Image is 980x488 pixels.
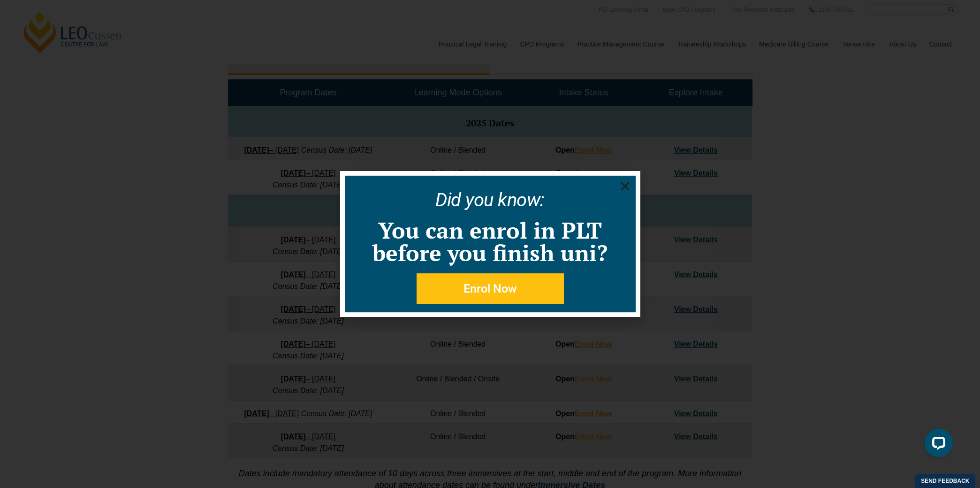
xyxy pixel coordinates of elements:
a: Close [619,180,631,192]
a: You can enrol in PLT before you finish uni? [372,215,608,268]
a: Enrol Now [417,273,564,304]
iframe: LiveChat chat widget [917,425,957,465]
span: Enrol Now [463,283,517,294]
a: Did you know: [435,189,545,211]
